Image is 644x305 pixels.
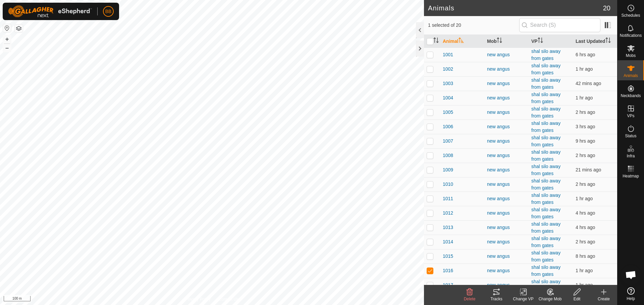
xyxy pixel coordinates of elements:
span: 1006 [443,123,453,130]
p-sorticon: Activate to sort [605,39,611,44]
span: 28 Sept 2025, 7:41 pm [576,81,601,86]
span: 28 Sept 2025, 6:41 pm [576,66,593,72]
div: new angus [487,138,526,145]
span: Notifications [620,33,642,37]
span: Heatmap [623,174,639,178]
span: 28 Sept 2025, 1:41 pm [576,52,595,57]
span: Infra [627,154,635,158]
span: 1004 [443,94,453,101]
a: shal silo away from gates [531,49,560,61]
a: shal silo away from gates [531,149,560,162]
div: new angus [487,238,526,245]
span: Help [627,297,635,301]
span: 1001 [443,51,453,58]
span: 1005 [443,109,453,116]
span: VPs [627,114,634,118]
div: new angus [487,224,526,231]
span: Schedules [621,13,640,17]
span: 28 Sept 2025, 5:51 pm [576,239,595,244]
a: shal silo away from gates [531,207,560,219]
span: 28 Sept 2025, 5:51 pm [576,181,595,187]
div: new angus [487,267,526,274]
div: new angus [487,253,526,260]
div: new angus [487,66,526,73]
span: Animals [624,74,638,78]
th: VP [529,35,573,48]
button: Map Layers [15,24,23,32]
a: shal silo away from gates [531,178,560,190]
p-sorticon: Activate to sort [538,39,543,44]
a: shal silo away from gates [531,193,560,205]
span: 1010 [443,181,453,188]
span: 20 [603,3,610,13]
button: Reset Map [3,24,11,32]
span: 1016 [443,267,453,274]
span: 1012 [443,210,453,217]
span: 28 Sept 2025, 5:21 pm [576,124,595,129]
span: 1011 [443,195,453,202]
th: Last Updated [573,35,617,48]
th: Animal [440,35,484,48]
span: 28 Sept 2025, 7:21 pm [576,196,593,201]
span: 28 Sept 2025, 6:41 pm [576,282,593,288]
div: new angus [487,152,526,159]
span: 1014 [443,238,453,245]
div: Change VP [510,296,537,302]
div: new angus [487,195,526,202]
span: 1003 [443,80,453,87]
th: Mob [484,35,529,48]
span: 1 selected of 20 [428,22,519,29]
a: shal silo away from gates [531,63,560,75]
a: shal silo away from gates [531,92,560,104]
div: Open chat [621,265,641,285]
div: new angus [487,80,526,87]
div: new angus [487,109,526,116]
span: 28 Sept 2025, 4:01 pm [576,210,595,216]
span: 1013 [443,224,453,231]
span: 28 Sept 2025, 6:11 pm [576,109,595,115]
p-sorticon: Activate to sort [497,39,502,44]
span: 28 Sept 2025, 6:31 pm [576,95,593,100]
div: new angus [487,181,526,188]
span: 28 Sept 2025, 11:41 am [576,253,595,259]
a: shal silo away from gates [531,164,560,176]
span: 28 Sept 2025, 8:01 pm [576,167,601,172]
input: Search (S) [519,18,600,32]
span: 1015 [443,253,453,260]
a: shal silo away from gates [531,250,560,262]
div: new angus [487,210,526,217]
span: 28 Sept 2025, 6:21 pm [576,153,595,158]
a: shal silo away from gates [531,77,560,90]
span: 1007 [443,138,453,145]
span: 1008 [443,152,453,159]
div: new angus [487,123,526,130]
div: new angus [487,166,526,173]
div: new angus [487,51,526,58]
div: Create [590,296,617,302]
span: Neckbands [621,94,641,98]
a: shal silo away from gates [531,264,560,277]
a: shal silo away from gates [531,236,560,248]
a: Help [618,285,644,303]
a: shal silo away from gates [531,221,560,234]
div: Tracks [483,296,510,302]
a: shal silo away from gates [531,106,560,119]
button: + [3,35,11,43]
span: 1017 [443,282,453,289]
span: 28 Sept 2025, 4:01 pm [576,225,595,230]
a: shal silo away from gates [531,135,560,147]
button: – [3,44,11,52]
span: BB [105,8,112,15]
a: Contact Us [219,296,238,302]
div: Edit [563,296,590,302]
a: Privacy Policy [185,296,211,302]
a: shal silo away from gates [531,121,560,133]
h2: Animals [428,4,603,12]
span: Mobs [626,54,636,58]
p-sorticon: Activate to sort [459,39,464,44]
span: Delete [464,297,476,301]
span: 1002 [443,66,453,73]
span: 28 Sept 2025, 10:51 am [576,138,595,144]
div: Change Mob [537,296,563,302]
span: 28 Sept 2025, 6:41 pm [576,268,593,273]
